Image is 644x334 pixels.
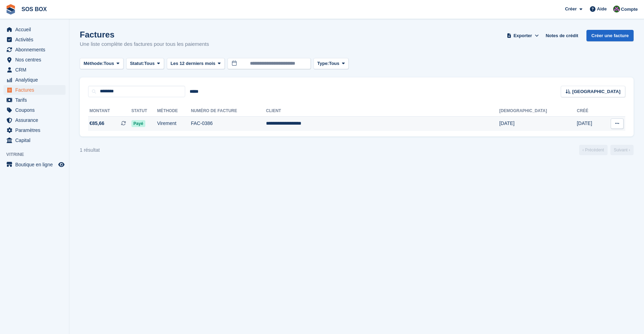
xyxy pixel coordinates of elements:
a: Précédent [579,145,608,155]
span: [GEOGRAPHIC_DATA] [572,88,620,95]
th: Client [266,106,499,117]
span: Tous [329,60,339,67]
span: Aide [597,6,607,12]
span: Vitrine [6,151,69,158]
span: Tous [144,60,155,67]
button: Type: Tous [314,58,349,69]
span: Exporter [514,32,532,39]
a: menu [3,95,66,105]
span: Type: [317,60,329,67]
button: Méthode: Tous [80,58,123,69]
a: Suivant [610,145,634,155]
td: Virement [157,116,191,131]
a: menu [3,45,66,55]
span: Payé [131,120,145,127]
button: Statut: Tous [126,58,164,69]
button: Exporter [505,30,540,41]
span: Analytique [15,75,57,85]
span: Statut: [130,60,144,67]
th: Statut [131,106,157,117]
th: Méthode [157,106,191,117]
span: Paramètres [15,125,57,135]
a: menu [3,25,66,34]
p: Une liste complète des factures pour tous les paiements [80,40,209,48]
td: [DATE] [499,116,577,131]
span: Boutique en ligne [15,160,57,169]
span: Compte [621,6,638,13]
span: Coupons [15,105,57,115]
button: Les 12 derniers mois [167,58,225,69]
span: Assurance [15,115,57,125]
a: Boutique d'aperçu [57,160,66,169]
span: Capital [15,135,57,145]
a: menu [3,160,66,169]
a: menu [3,35,66,44]
span: Factures [15,85,57,95]
th: [DEMOGRAPHIC_DATA] [499,106,577,117]
span: Créer [565,6,577,12]
th: Numéro de facture [191,106,266,117]
th: Montant [88,106,131,117]
span: CRM [15,65,57,75]
div: 1 résultat [80,147,100,154]
span: Abonnements [15,45,57,55]
span: Tarifs [15,95,57,105]
td: [DATE] [577,116,602,131]
a: Notes de crédit [543,30,581,41]
a: menu [3,115,66,125]
img: stora-icon-8386f47178a22dfd0bd8f6a31ec36ba5ce8667c1dd55bd0f319d3a0aa187defe.svg [6,4,16,15]
a: menu [3,65,66,75]
img: ALEXANDRE SOUBIRA [613,6,620,12]
th: Créé [577,106,602,117]
span: Activités [15,35,57,44]
span: Tous [104,60,114,67]
a: menu [3,105,66,115]
h1: Factures [80,30,209,39]
a: menu [3,125,66,135]
td: FAC-0386 [191,116,266,131]
span: Les 12 derniers mois [171,60,215,67]
a: Créer une facture [586,30,634,41]
a: menu [3,55,66,65]
span: €85,66 [89,120,104,127]
span: Méthode: [84,60,104,67]
a: SOS BOX [19,3,50,15]
span: Nos centres [15,55,57,65]
a: menu [3,85,66,95]
a: menu [3,75,66,85]
span: Accueil [15,25,57,34]
nav: Page [578,145,635,155]
a: menu [3,135,66,145]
